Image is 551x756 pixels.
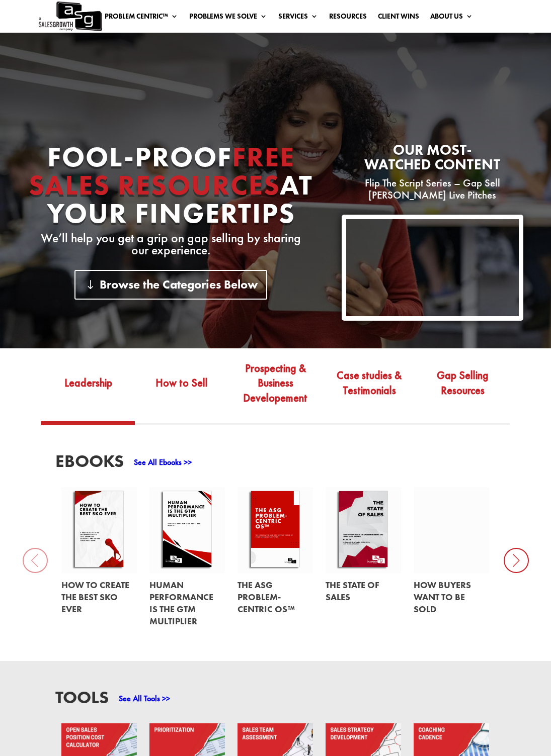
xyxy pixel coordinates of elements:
a: Gap Selling Resources [416,359,510,421]
h3: EBooks [55,452,124,475]
a: How to Sell [135,359,228,421]
span: Free Sales Resources [29,139,295,203]
a: Prospecting & Business Developement [228,359,322,421]
a: See All Ebooks >> [134,457,192,467]
a: Client Wins [378,13,419,24]
a: Resources [329,13,367,24]
h1: Fool-proof At Your Fingertips [28,143,314,232]
p: We’ll help you get a grip on gap selling by sharing our experience. [28,232,314,256]
a: Case studies & Testimonials [323,359,416,421]
p: Flip The Script Series – Gap Sell [PERSON_NAME] Live Pitches [342,177,524,201]
a: Problem Centric™ [105,13,178,24]
a: Services [278,13,318,24]
h2: Our most-watched content [342,143,524,177]
a: About Us [430,13,473,24]
a: Leadership [41,359,135,421]
a: Problems We Solve [189,13,267,24]
h3: Tools [55,689,109,711]
a: See All Tools >> [119,693,170,704]
a: Browse the Categories Below [74,270,267,300]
